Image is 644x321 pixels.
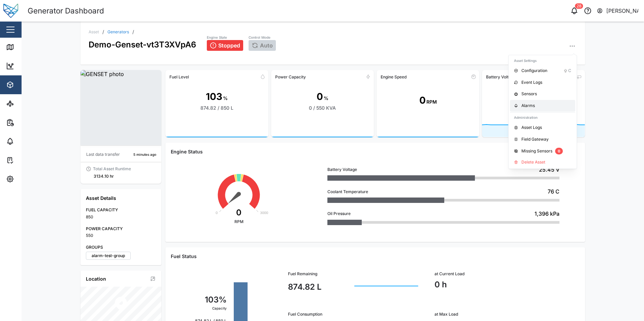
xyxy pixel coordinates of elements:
div: Dashboard [18,62,48,70]
div: 0 / 550 KVA [309,104,336,112]
div: 874.82 / 850 L [200,104,233,112]
div: RPM [229,219,249,225]
div: Location [86,275,106,283]
div: 5 minutes ago [133,152,156,157]
div: Asset Logs [521,124,571,131]
div: 850 [86,214,156,220]
div: Power Capacity [275,74,306,79]
div: 76 C [548,187,559,196]
div: Last data transfer [86,151,120,158]
text: 0 [216,211,218,215]
div: Fuel Status [171,253,580,260]
div: Coolant Temperature [327,189,368,195]
div: Generator Dashboard [28,5,104,17]
div: Field Gateway [521,136,571,143]
div: 103 [206,90,222,104]
div: Demo-Genset-vt3T3XVpA6 [89,34,196,51]
div: Capacity [205,306,227,311]
div: Total Asset Runtime [93,166,131,172]
div: Engine State [207,35,243,40]
button: [PERSON_NAME] [597,6,639,15]
div: at Current Load [434,271,565,277]
div: 1,396 kPa [535,210,559,218]
span: Auto [260,42,273,48]
div: 103% [205,293,227,306]
div: Fuel Remaining [288,271,418,277]
div: 550 [86,233,156,239]
div: Asset Settings [510,57,575,65]
div: Engine Status [171,148,580,155]
div: at Max Load [434,311,565,318]
div: Sensors [521,91,571,97]
div: [PERSON_NAME] [606,7,639,15]
div: RPM [426,98,437,106]
div: Map marker [113,295,129,314]
div: Alarms [521,103,571,109]
div: Oil Pressure [327,211,351,217]
div: Battery Voltage [327,167,357,173]
div: 0 [419,93,426,108]
div: % [324,95,328,102]
div: Battery Voltage [486,74,516,79]
div: C [568,68,571,74]
div: Tasks [18,156,36,164]
div: Control Mode [249,35,276,40]
div: 874.82 L [288,281,352,293]
div: Configuration [521,68,563,74]
div: Asset [89,30,99,34]
img: GENSET photo [80,70,161,145]
div: Reports [18,119,40,126]
div: Delete Asset [521,160,571,165]
div: 0 [317,90,323,104]
div: / [102,30,104,34]
span: 0 [558,148,560,154]
div: 25.45 V [539,166,559,174]
span: Stopped [218,42,240,48]
div: 3134.10 hr [94,173,114,180]
div: Engine Speed [381,74,407,79]
div: Administration [510,113,575,122]
div: / [132,30,134,34]
div: POWER CAPACITY [86,226,156,232]
a: Generators [107,30,129,34]
text: 3000 [260,211,268,215]
div: Alarms [18,138,38,145]
div: Missing Sensors [521,148,552,154]
div: FUEL CAPACITY [86,207,156,213]
div: Settings [18,175,41,183]
div: Fuel Consumption [288,311,418,318]
div: 28 [575,3,583,9]
div: Asset Details [86,194,156,202]
div: Event Logs [521,79,571,86]
label: alarm-test-group [86,252,131,260]
div: GROUPS [86,244,156,251]
div: 0 h [434,278,565,291]
div: Sites [18,100,34,107]
div: % [223,95,228,102]
div: 0 [229,206,249,219]
div: Map [18,43,33,51]
div: Assets [18,81,38,88]
img: Main Logo [3,3,18,18]
div: Fuel Level [169,74,189,79]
